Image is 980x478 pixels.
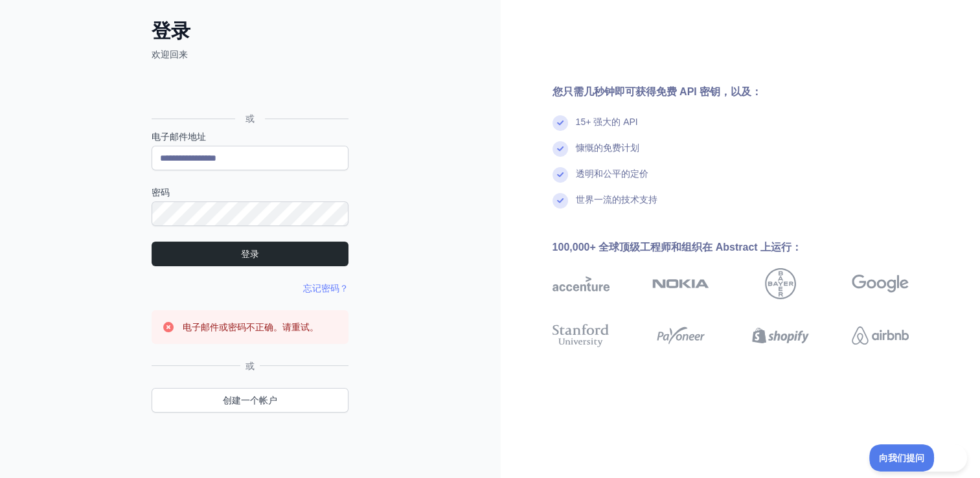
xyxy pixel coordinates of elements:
button: 登录 [152,242,348,266]
h2: 登录 [152,19,348,43]
img: 拜耳 [765,268,796,299]
div: 世界一流的技术支持 [576,193,657,219]
iframe: Toggle Customer Support [869,444,967,472]
p: 欢迎回来 [152,48,348,61]
div: 15+ 强大的 API [576,115,638,141]
img: 复选标记 [553,141,568,157]
img: 斯坦福大学 [553,321,610,350]
span: 或 [240,359,260,372]
label: 电子邮件地址 [152,130,348,143]
span: 或 [235,112,265,125]
img: 复选标记 [553,167,568,183]
img: 派奥尼尔 [652,321,709,350]
div: 100,000+ 全球顶级工程师和组织在 Abstract 上运行： [553,240,950,255]
img: 复选标记 [553,115,568,131]
img: 谷歌 [852,268,909,299]
div: 慷慨的免费计划 [576,141,639,167]
a: 创建一个帐户 [152,388,348,413]
img: 诺基亚 [652,268,709,299]
div: 您只需几秒钟即可获得免费 API 密钥，以及： [553,84,950,100]
h3: 电子邮件或密码不正确。请重试。 [183,321,319,334]
img: Shopify [752,321,809,350]
div: 透明和公平的定价 [576,167,648,193]
img: 埃森哲 [553,268,610,299]
img: 复选标记 [553,193,568,209]
iframe: “使用 Google 账号登录”按钮 [145,75,352,104]
img: Airbnb [852,321,909,350]
a: 忘记密码？ [303,283,348,293]
label: 密码 [152,186,348,199]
